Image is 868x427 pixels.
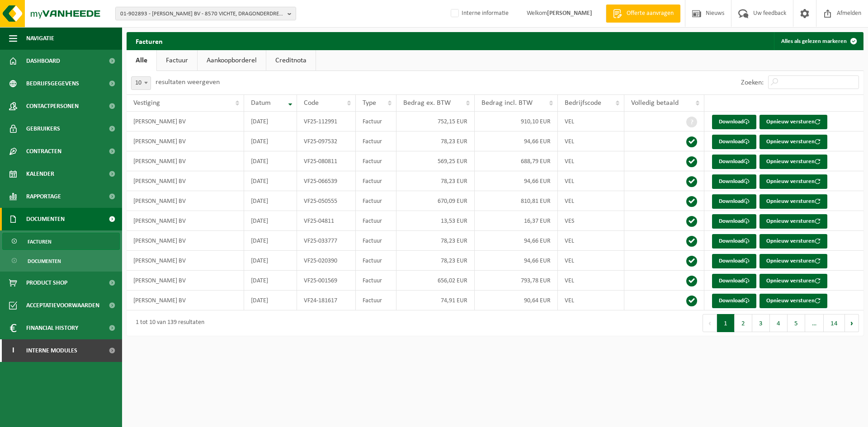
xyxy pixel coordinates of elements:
button: Opnieuw versturen [759,155,827,169]
button: Opnieuw versturen [759,294,827,308]
a: Creditnota [266,50,316,71]
button: Previous [703,314,717,332]
td: VES [558,211,625,231]
button: 4 [770,314,788,332]
span: Product Shop [26,272,67,294]
td: [DATE] [244,291,297,310]
span: Vestiging [133,99,160,107]
a: Download [712,214,756,229]
td: VF25-04811 [297,211,356,231]
button: 1 [717,314,735,332]
td: Factuur [356,171,396,191]
a: Download [712,194,756,209]
span: Volledig betaald [631,99,679,107]
td: Factuur [356,112,396,131]
td: [DATE] [244,151,297,171]
td: 94,66 EUR [475,231,557,251]
td: 810,81 EUR [475,191,557,211]
a: Download [712,115,756,129]
td: [DATE] [244,251,297,271]
span: Interne modules [26,339,77,362]
a: Download [712,174,756,189]
a: Download [712,155,756,169]
td: 94,66 EUR [475,131,557,151]
td: 90,64 EUR [475,291,557,310]
td: 78,23 EUR [396,251,475,271]
a: Facturen [2,233,120,250]
button: Opnieuw versturen [759,274,827,288]
td: VF24-181617 [297,291,356,310]
button: 01-902893 - [PERSON_NAME] BV - 8570 VICHTE, DRAGONDERDREEF 2 [115,7,296,20]
td: 752,15 EUR [396,112,475,131]
span: … [805,314,824,332]
span: 10 [131,76,151,90]
td: VEL [558,271,625,291]
td: VF25-001569 [297,271,356,291]
a: Alle [127,50,156,71]
td: Factuur [356,211,396,231]
td: [DATE] [244,231,297,251]
span: Facturen [28,233,52,250]
td: 569,25 EUR [396,151,475,171]
td: Factuur [356,191,396,211]
button: 5 [788,314,805,332]
td: Factuur [356,231,396,251]
td: VEL [558,112,625,131]
td: 910,10 EUR [475,112,557,131]
td: Factuur [356,151,396,171]
span: Offerte aanvragen [624,9,676,18]
td: [PERSON_NAME] BV [127,151,244,171]
td: 656,02 EUR [396,271,475,291]
label: Zoeken: [741,79,764,86]
td: [PERSON_NAME] BV [127,251,244,271]
td: Factuur [356,291,396,310]
button: Opnieuw versturen [759,254,827,268]
label: resultaten weergeven [156,79,220,86]
span: Contracten [26,140,61,163]
td: VF25-033777 [297,231,356,251]
span: Bedrijfscode [565,99,601,107]
td: [DATE] [244,171,297,191]
a: Download [712,234,756,249]
td: [DATE] [244,112,297,131]
button: Opnieuw versturen [759,194,827,209]
a: Factuur [157,50,197,71]
span: Financial History [26,317,78,339]
span: Acceptatievoorwaarden [26,294,99,317]
span: Documenten [28,253,61,270]
td: VEL [558,191,625,211]
a: Download [712,274,756,288]
td: 16,37 EUR [475,211,557,231]
td: VF25-066539 [297,171,356,191]
span: I [9,339,17,362]
td: VF25-097532 [297,131,356,151]
td: VEL [558,171,625,191]
span: 10 [132,77,151,89]
span: Bedrijfsgegevens [26,72,79,95]
td: 94,66 EUR [475,251,557,271]
td: VEL [558,291,625,310]
span: Dashboard [26,50,60,72]
a: Download [712,294,756,308]
a: Offerte aanvragen [606,5,680,23]
span: 01-902893 - [PERSON_NAME] BV - 8570 VICHTE, DRAGONDERDREEF 2 [120,7,284,21]
a: Download [712,135,756,149]
td: Factuur [356,131,396,151]
td: [PERSON_NAME] BV [127,131,244,151]
td: VF25-050555 [297,191,356,211]
td: [DATE] [244,191,297,211]
td: [DATE] [244,211,297,231]
td: [PERSON_NAME] BV [127,171,244,191]
a: Download [712,254,756,268]
button: Opnieuw versturen [759,135,827,149]
span: Gebruikers [26,117,60,140]
td: VEL [558,131,625,151]
span: Datum [251,99,271,107]
td: 78,23 EUR [396,231,475,251]
td: VF25-020390 [297,251,356,271]
td: 74,91 EUR [396,291,475,310]
td: [PERSON_NAME] BV [127,231,244,251]
td: [PERSON_NAME] BV [127,112,244,131]
button: 3 [752,314,770,332]
button: Opnieuw versturen [759,115,827,129]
